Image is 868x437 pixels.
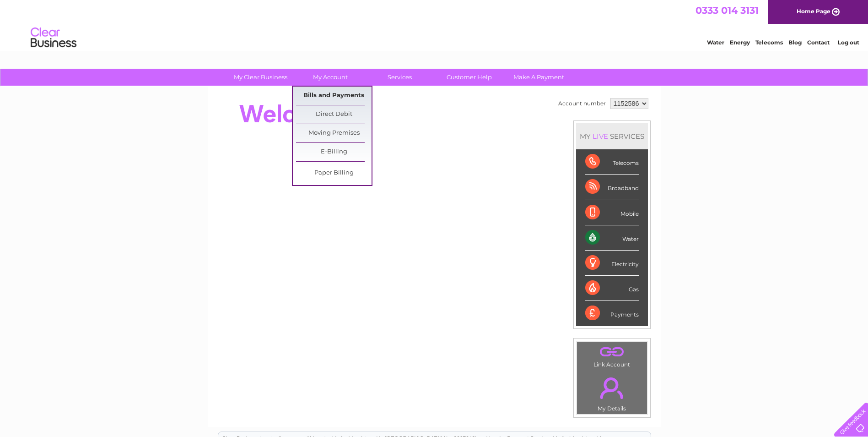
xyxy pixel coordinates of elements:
[579,372,645,404] a: .
[585,276,639,301] div: Gas
[585,200,639,225] div: Mobile
[807,39,830,46] a: Contact
[579,344,645,360] a: .
[362,69,437,86] a: Services
[577,341,647,370] td: Link Account
[788,39,802,46] a: Blog
[577,370,647,415] td: My Details
[296,164,372,182] a: Paper Billing
[30,24,77,52] img: logo.png
[576,123,648,149] div: MY SERVICES
[296,124,372,142] a: Moving Premises
[585,301,639,326] div: Payments
[218,5,651,44] div: Clear Business is a trading name of Verastar Limited (registered in [GEOGRAPHIC_DATA] No. 3667643...
[223,69,298,86] a: My Clear Business
[591,132,610,141] div: LIVE
[501,69,577,86] a: Make A Payment
[556,96,608,111] td: Account number
[296,143,372,161] a: E-Billing
[585,225,639,251] div: Water
[292,69,368,86] a: My Account
[730,39,750,46] a: Energy
[838,39,859,46] a: Log out
[755,39,783,46] a: Telecoms
[296,105,372,124] a: Direct Debit
[585,175,639,200] div: Broadband
[585,251,639,276] div: Electricity
[296,87,372,105] a: Bills and Payments
[695,5,759,16] a: 0333 014 3131
[707,39,724,46] a: Water
[431,69,507,86] a: Customer Help
[585,149,639,175] div: Telecoms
